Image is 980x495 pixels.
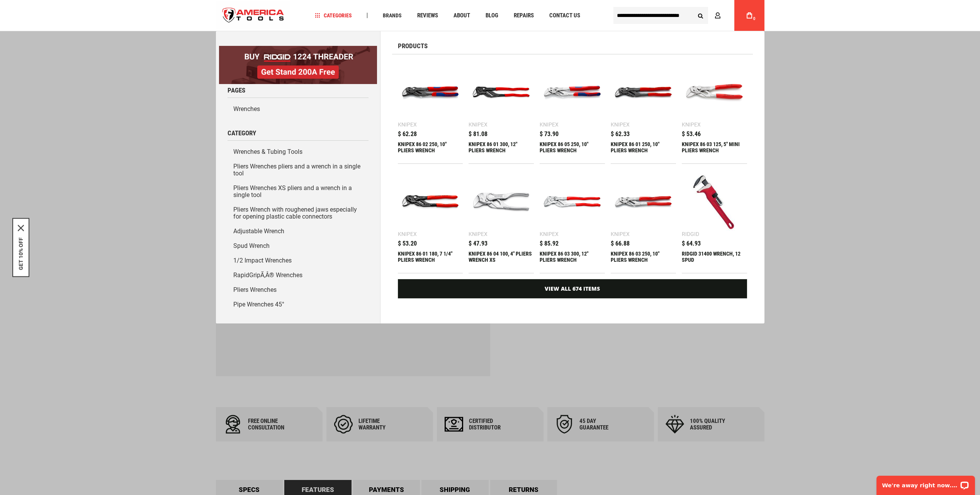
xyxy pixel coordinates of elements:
a: KNIPEX 86 03 250, 10 Knipex $ 66.88 KNIPEX 86 03 250, 10" PLIERS WRENCH [611,170,676,273]
a: RIDGID 31400 WRENCH, 12 SPUD Ridgid $ 64.93 RIDGID 31400 WRENCH, 12 SPUD [682,170,747,273]
img: KNIPEX 86 04 100, 4 [472,173,530,231]
a: Pipe Wrenches 45° [228,297,369,312]
a: KNIPEX 86 03 300, 12 Knipex $ 85.92 KNIPEX 86 03 300, 12" PLIERS WRENCH [540,170,605,273]
div: Knipex [469,231,487,237]
a: Reviews [414,10,442,21]
a: BOGO: Buy RIDGID® 1224 Threader, Get Stand 200A Free! [219,46,377,52]
img: KNIPEX 86 02 250, 10 [402,64,459,121]
button: Search [693,8,708,23]
a: KNIPEX 86 01 300, 12 Knipex $ 81.08 KNIPEX 86 01 300, 12" PLIERS WRENCH [469,60,534,163]
a: Adjustable Wrench [228,224,369,239]
span: $ 64.93 [682,241,701,247]
span: Products [398,43,428,49]
a: Pliers Wrenches pliers and a wrench in a single tool [228,159,369,181]
div: KNIPEX 86 01 180, 7 1/4 [398,251,463,269]
div: Ridgid [682,231,699,237]
div: Knipex [611,231,630,237]
span: $ 81.08 [469,131,487,137]
div: KNIPEX 86 01 250, 10 [611,141,676,160]
span: Repairs [514,13,534,19]
a: Pliers Wrenches XS pliers and a wrench in a single tool [228,181,369,202]
span: Contact Us [549,13,580,19]
span: Reviews [417,13,438,19]
a: Wrenches & Tubing Tools [228,145,369,159]
span: Category [228,130,256,136]
a: 1/2 Impact Wrenches [228,253,369,268]
div: Knipex [540,231,559,237]
img: America Tools [216,1,291,30]
img: BOGO: Buy RIDGID® 1224 Threader, Get Stand 200A Free! [219,46,377,84]
span: Brands [383,13,402,18]
a: View All 674 Items [398,279,747,298]
div: KNIPEX 86 05 250, 10 [540,141,605,160]
img: KNIPEX 86 01 180, 7 1/4 [402,173,459,231]
span: $ 62.28 [398,131,417,137]
span: $ 53.20 [398,241,417,247]
span: $ 66.88 [611,241,630,247]
a: Repairs [510,10,537,21]
div: Knipex [398,122,417,127]
a: KNIPEX 86 01 180, 7 1/4 Knipex $ 53.20 KNIPEX 86 01 180, 7 1/4" PLIERS WRENCH [398,170,463,273]
iframe: LiveChat chat widget [871,471,980,495]
img: RIDGID 31400 WRENCH, 12 SPUD [686,173,743,231]
span: Blog [486,13,498,19]
a: Contact Us [546,10,584,21]
div: Knipex [469,122,487,127]
div: Knipex [611,122,630,127]
a: KNIPEX 86 05 250, 10 Knipex $ 73.90 KNIPEX 86 05 250, 10" PLIERS WRENCH [540,60,605,163]
div: KNIPEX 86 03 125, 5 [682,141,747,160]
div: KNIPEX 86 03 300, 12 [540,251,605,269]
span: Pages [228,87,245,94]
span: 0 [753,17,756,21]
div: Knipex [398,231,417,237]
a: About [450,10,474,21]
div: RIDGID 31400 WRENCH, 12 SPUD [682,251,747,269]
a: KNIPEX 86 02 250, 10 Knipex $ 62.28 KNIPEX 86 02 250, 10" PLIERS WRENCH [398,60,463,163]
a: KNIPEX 86 01 250, 10 Knipex $ 62.33 KNIPEX 86 01 250, 10" PLIERS WRENCH [611,60,676,163]
img: KNIPEX 86 01 250, 10 [615,64,672,121]
a: KNIPEX 86 04 100, 4 Knipex $ 47.93 KNIPEX 86 04 100, 4" PLIERS WRENCH XS [469,170,534,273]
span: $ 62.33 [611,131,630,137]
a: RapidGripÃ‚Â® Wrenches [228,268,369,283]
a: Pliers Wrenches [228,283,369,297]
span: $ 73.90 [540,131,559,137]
a: Spud Wrench [228,239,369,253]
a: Pliers Wrench with roughened jaws especially for opening plastic cable connectors [228,202,369,224]
div: KNIPEX 86 01 300, 12 [469,141,534,160]
div: KNIPEX 86 04 100, 4 [469,251,534,269]
img: KNIPEX 86 03 250, 10 [615,173,672,231]
a: Blog [482,10,502,21]
div: Knipex [682,122,701,127]
a: Brands [379,10,405,21]
button: Close [18,225,24,231]
span: $ 47.93 [469,241,487,247]
span: $ 53.46 [682,131,701,137]
svg: close icon [18,225,24,231]
span: About [453,13,470,19]
span: $ 85.92 [540,241,559,247]
a: Wrenches [228,102,369,116]
span: Categories [315,13,352,18]
a: store logo [216,1,291,30]
button: GET 10% OFF [18,237,24,270]
div: Knipex [540,122,559,127]
img: KNIPEX 86 05 250, 10 [544,64,601,121]
div: KNIPEX 86 02 250, 10 [398,141,463,160]
img: KNIPEX 86 03 300, 12 [544,173,601,231]
a: Categories [311,10,355,21]
div: KNIPEX 86 03 250, 10 [611,251,676,269]
a: KNIPEX 86 03 125, 5 Knipex $ 53.46 KNIPEX 86 03 125, 5" MINI PLIERS WRENCH [682,60,747,163]
img: KNIPEX 86 03 125, 5 [686,64,743,121]
img: KNIPEX 86 01 300, 12 [472,64,530,121]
